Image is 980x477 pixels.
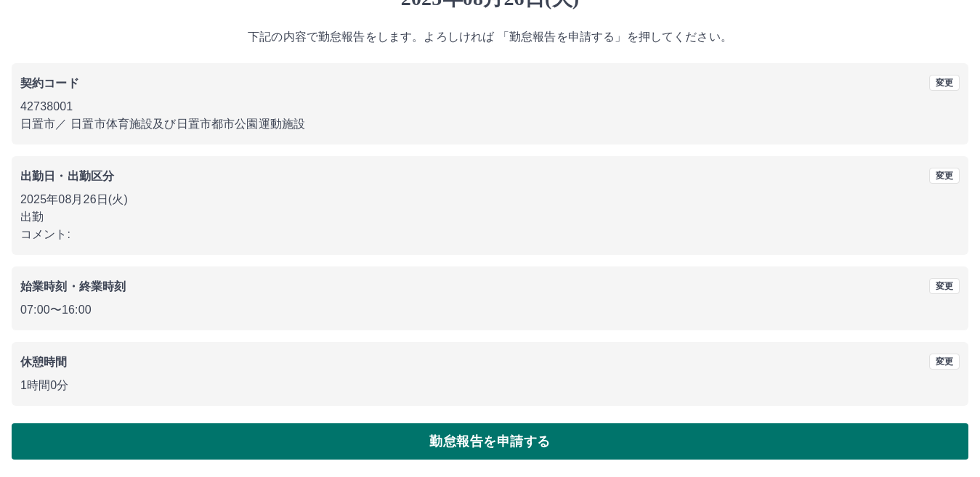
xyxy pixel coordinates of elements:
[20,301,960,319] p: 07:00 〜 16:00
[929,354,960,370] button: 変更
[20,377,960,394] p: 1時間0分
[929,278,960,294] button: 変更
[20,77,79,89] b: 契約コード
[20,208,960,226] p: 出勤
[12,423,968,460] button: 勤怠報告を申請する
[20,115,960,133] p: 日置市 ／ 日置市体育施設及び日置市都市公園運動施設
[929,75,960,91] button: 変更
[12,28,968,46] p: 下記の内容で勤怠報告をします。よろしければ 「勤怠報告を申請する」を押してください。
[20,226,960,243] p: コメント:
[20,356,68,368] b: 休憩時間
[20,170,114,182] b: 出勤日・出勤区分
[929,168,960,184] button: 変更
[20,98,960,115] p: 42738001
[20,280,126,293] b: 始業時刻・終業時刻
[20,191,960,208] p: 2025年08月26日(火)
